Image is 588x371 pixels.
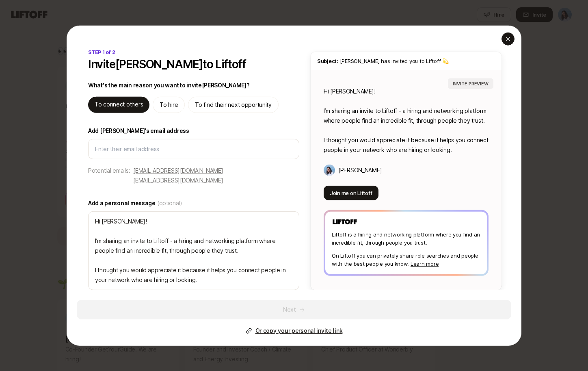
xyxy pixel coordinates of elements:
input: Enter their email address [95,144,292,154]
label: Add [PERSON_NAME]'s email address [88,126,299,135]
p: On Liftoff you can privately share role searches and people with the best people you know. [332,252,480,268]
textarea: Hi [PERSON_NAME]! I’m sharing an invite to Liftoff - a hiring and networking platform where peopl... [88,211,299,290]
p: Liftoff is a hiring and networking platform where you find an incredible fit, through people you ... [332,230,480,247]
p: [EMAIL_ADDRESS][DOMAIN_NAME] [133,165,223,175]
span: (optional) [157,198,182,208]
p: What's the main reason you want to invite [PERSON_NAME] ? [88,80,250,90]
a: Learn more [411,260,439,267]
img: Liftoff Logo [332,218,358,226]
label: Add a personal message [88,198,299,208]
p: Potential emails: [88,165,130,175]
button: Join me on Liftoff [324,185,378,200]
p: Or copy your personal invite link [255,326,343,336]
p: [PERSON_NAME] has invited you to Liftoff 💫 [317,56,495,65]
p: STEP 1 of 2 [88,48,115,56]
p: Invite [PERSON_NAME] to Liftoff [88,57,246,70]
p: To connect others [95,99,143,109]
p: Hi [PERSON_NAME]! I’m sharing an invite to Liftoff - a hiring and networking platform where peopl... [324,86,489,154]
p: INVITE PREVIEW [453,80,489,87]
p: [PERSON_NAME] [338,165,382,175]
p: [EMAIL_ADDRESS][DOMAIN_NAME] [133,175,223,185]
p: To find their next opportunity [195,100,272,109]
p: To hire [160,100,178,109]
img: Dan [324,164,335,176]
span: Subject: [317,57,338,64]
